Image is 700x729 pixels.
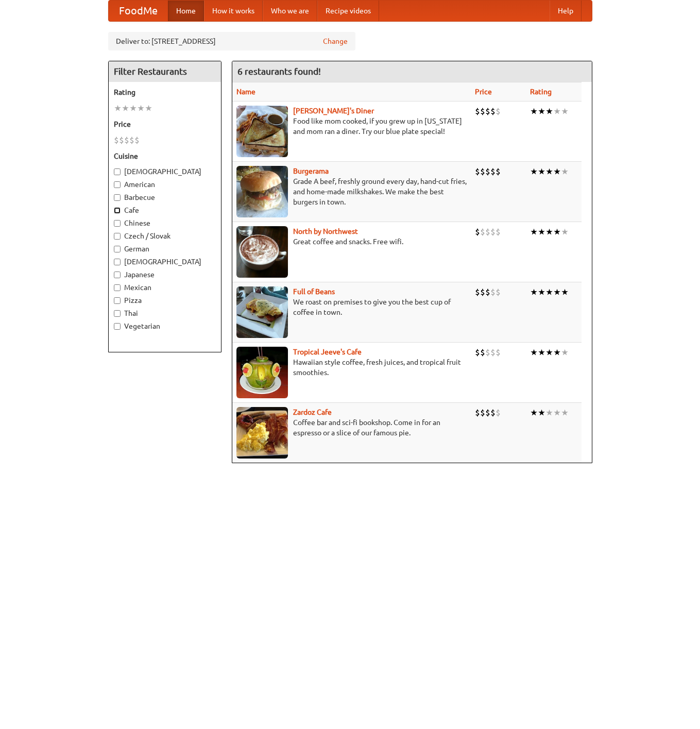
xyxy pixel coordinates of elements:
[114,295,216,306] label: Pizza
[236,297,467,317] p: We roast on premises to give you the best cup of coffee in town.
[293,348,362,356] a: Tropical Jeeve's Cafe
[490,347,496,358] li: $
[114,151,216,161] h5: Cuisine
[496,286,501,298] li: $
[114,87,216,97] h5: Rating
[114,168,121,175] input: [DEMOGRAPHIC_DATA]
[475,347,480,358] li: $
[236,166,288,217] img: burgerama.jpg
[485,106,490,117] li: $
[114,218,216,228] label: Chinese
[545,407,553,418] li: ★
[108,32,355,50] div: Deliver to: [STREET_ADDRESS]
[475,407,480,418] li: $
[561,166,569,177] li: ★
[145,103,152,114] li: ★
[129,134,134,146] li: $
[236,357,467,378] p: Hawaiian style coffee, fresh juices, and tropical fruit smoothies.
[561,407,569,418] li: ★
[114,231,216,241] label: Czech / Slovak
[114,166,216,177] label: [DEMOGRAPHIC_DATA]
[485,407,490,418] li: $
[538,106,545,117] li: ★
[122,103,129,114] li: ★
[496,106,501,117] li: $
[134,134,140,146] li: $
[114,207,121,214] input: Cafe
[323,36,348,46] a: Change
[553,106,561,117] li: ★
[530,166,538,177] li: ★
[114,269,216,280] label: Japanese
[475,226,480,238] li: $
[480,106,485,117] li: $
[538,286,545,298] li: ★
[490,407,496,418] li: $
[538,166,545,177] li: ★
[114,192,216,202] label: Barbecue
[236,176,467,207] p: Grade A beef, freshly ground every day, hand-cut fries, and home-made milkshakes. We make the bes...
[480,407,485,418] li: $
[490,226,496,238] li: $
[236,286,288,338] img: beans.jpg
[480,286,485,298] li: $
[114,233,121,240] input: Czech / Slovak
[236,407,288,459] img: zardoz.jpg
[293,107,374,115] a: [PERSON_NAME]'s Diner
[550,1,582,21] a: Help
[114,310,121,317] input: Thai
[109,61,221,82] h4: Filter Restaurants
[490,166,496,177] li: $
[114,321,216,331] label: Vegetarian
[485,166,490,177] li: $
[485,226,490,238] li: $
[124,134,129,146] li: $
[236,106,288,157] img: sallys.jpg
[119,134,124,146] li: $
[114,323,121,330] input: Vegetarian
[480,166,485,177] li: $
[530,226,538,238] li: ★
[530,407,538,418] li: ★
[114,244,216,254] label: German
[114,179,216,190] label: American
[490,286,496,298] li: $
[496,226,501,238] li: $
[475,166,480,177] li: $
[553,407,561,418] li: ★
[538,347,545,358] li: ★
[293,167,329,175] a: Burgerama
[561,226,569,238] li: ★
[530,286,538,298] li: ★
[293,408,332,416] a: Zardoz Cafe
[490,106,496,117] li: $
[475,286,480,298] li: $
[236,116,467,137] p: Food like mom cooked, if you grew up in [US_STATE] and mom ran a diner. Try our blue plate special!
[293,227,358,235] a: North by Northwest
[263,1,317,21] a: Who we are
[236,347,288,398] img: jeeves.jpg
[114,272,121,278] input: Japanese
[496,166,501,177] li: $
[237,66,321,76] ng-pluralize: 6 restaurants found!
[114,181,121,188] input: American
[114,205,216,215] label: Cafe
[236,417,467,438] p: Coffee bar and sci-fi bookshop. Come in for an espresso or a slice of our famous pie.
[129,103,137,114] li: ★
[236,236,467,247] p: Great coffee and snacks. Free wifi.
[530,106,538,117] li: ★
[114,134,119,146] li: $
[561,286,569,298] li: ★
[545,106,553,117] li: ★
[561,106,569,117] li: ★
[538,226,545,238] li: ★
[236,88,255,96] a: Name
[485,286,490,298] li: $
[480,226,485,238] li: $
[114,282,216,293] label: Mexican
[545,226,553,238] li: ★
[475,106,480,117] li: $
